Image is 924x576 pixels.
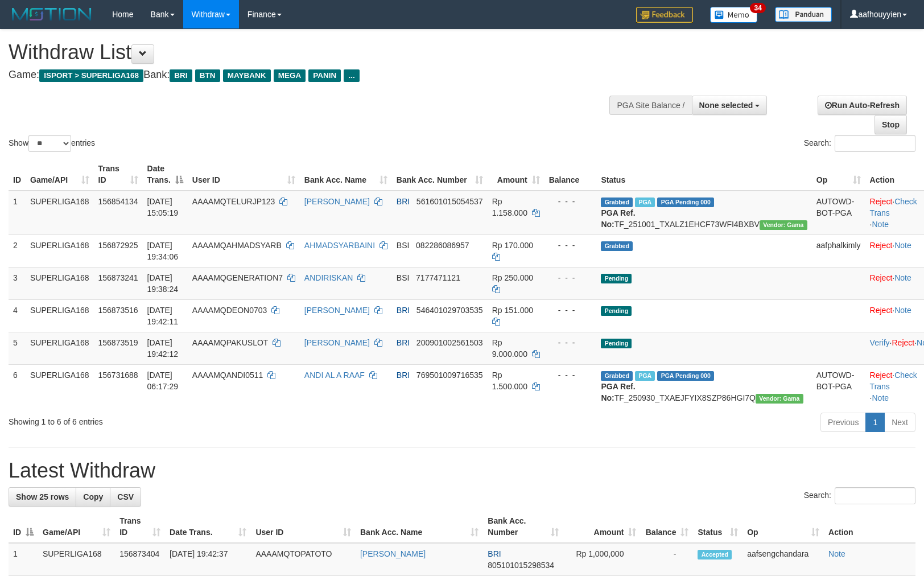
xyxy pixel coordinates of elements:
[828,549,845,558] a: Note
[192,338,268,347] span: AAAAMQPAKUSLOT
[26,267,94,299] td: SUPERLIGA168
[26,234,94,267] td: SUPERLIGA168
[98,273,138,282] span: 156873241
[884,413,915,432] a: Next
[9,511,38,543] th: ID: activate to sort column descending
[492,371,527,391] span: Rp 1.500.000
[872,220,889,229] a: Note
[117,492,134,501] span: CSV
[804,487,915,504] label: Search:
[98,241,138,250] span: 156872925
[192,371,263,380] span: AAAAMQANDI0511
[812,191,865,235] td: AUTOWD-BOT-PGA
[39,69,143,82] span: ISPORT > SUPERLIGA168
[304,306,370,315] a: [PERSON_NAME]
[304,338,370,347] a: [PERSON_NAME]
[635,198,655,207] span: Marked by aafsengchandara
[750,3,765,13] span: 34
[549,240,592,251] div: - - -
[9,543,38,576] td: 1
[870,197,893,206] a: Reject
[304,273,353,282] a: ANDIRISKAN
[760,220,807,230] span: Vendor URL: https://trx31.1velocity.biz
[9,135,95,152] label: Show entries
[693,511,742,543] th: Status: activate to sort column ascending
[147,306,179,326] span: [DATE] 19:42:11
[483,511,563,543] th: Bank Acc. Number: activate to sort column ascending
[894,306,911,315] a: Note
[300,158,392,191] th: Bank Acc. Name: activate to sort column ascending
[9,364,26,408] td: 6
[775,7,832,22] img: panduan.png
[38,511,115,543] th: Game/API: activate to sort column ascending
[115,543,165,576] td: 156873404
[601,339,632,348] span: Pending
[699,101,753,110] span: None selected
[397,306,410,315] span: BRI
[360,549,426,558] a: [PERSON_NAME]
[147,371,179,391] span: [DATE] 06:17:29
[416,273,460,282] span: Copy 7177471121 to clipboard
[416,371,483,380] span: Copy 769501009716535 to clipboard
[742,511,824,543] th: Op: activate to sort column ascending
[635,371,655,381] span: Marked by aafromsomean
[657,371,714,381] span: PGA Pending
[601,382,635,402] b: PGA Ref. No:
[488,561,554,570] span: Copy 805101015298534 to clipboard
[397,371,410,380] span: BRI
[549,196,592,207] div: - - -
[549,337,592,348] div: - - -
[223,69,271,82] span: MAYBANK
[636,7,693,23] img: Feedback.jpg
[892,338,915,347] a: Reject
[596,191,811,235] td: TF_251001_TXALZ1EHCF73WFI4BXBV
[165,543,251,576] td: [DATE] 19:42:37
[143,158,188,191] th: Date Trans.: activate to sort column descending
[397,197,410,206] span: BRI
[9,299,26,332] td: 4
[492,197,527,217] span: Rp 1.158.000
[392,158,488,191] th: Bank Acc. Number: activate to sort column ascending
[874,115,907,134] a: Stop
[304,197,370,206] a: [PERSON_NAME]
[98,338,138,347] span: 156873519
[397,338,410,347] span: BRI
[894,241,911,250] a: Note
[110,487,141,507] a: CSV
[596,158,811,191] th: Status
[26,191,94,235] td: SUPERLIGA168
[83,492,103,501] span: Copy
[251,543,356,576] td: AAAAMQTOPATOTO
[115,511,165,543] th: Trans ID: activate to sort column ascending
[641,543,693,576] td: -
[492,306,533,315] span: Rp 151.000
[28,135,71,152] select: Showentries
[9,191,26,235] td: 1
[870,241,893,250] a: Reject
[870,371,893,380] a: Reject
[274,69,306,82] span: MEGA
[251,511,356,543] th: User ID: activate to sort column ascending
[147,273,179,294] span: [DATE] 19:38:24
[641,511,693,543] th: Balance: activate to sort column ascending
[26,158,94,191] th: Game/API: activate to sort column ascending
[549,305,592,316] div: - - -
[544,158,597,191] th: Balance
[76,487,110,507] a: Copy
[192,241,282,250] span: AAAAMQAHMADSYARB
[894,273,911,282] a: Note
[9,234,26,267] td: 2
[192,306,267,315] span: AAAAMQDEON0703
[492,273,533,282] span: Rp 250.000
[9,267,26,299] td: 3
[344,69,359,82] span: ...
[601,208,635,229] b: PGA Ref. No:
[804,135,915,152] label: Search:
[397,241,410,250] span: BSI
[188,158,300,191] th: User ID: activate to sort column ascending
[812,234,865,267] td: aafphalkimly
[870,306,893,315] a: Reject
[657,198,714,207] span: PGA Pending
[492,241,533,250] span: Rp 170.000
[835,487,915,504] input: Search:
